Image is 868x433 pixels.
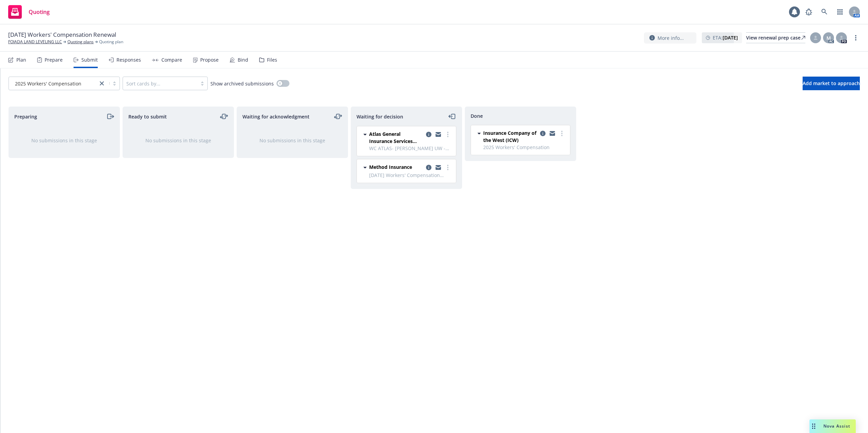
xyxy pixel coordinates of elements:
a: Quoting plans [67,39,94,45]
a: close [98,79,106,87]
div: No submissions in this stage [248,137,337,144]
div: Drag to move [809,419,818,433]
a: more [852,34,860,42]
a: moveLeftRight [334,112,342,121]
a: copy logging email [539,129,547,138]
div: No submissions in this stage [20,137,109,144]
span: Preparing [14,113,37,120]
a: Search [818,5,831,19]
a: copy logging email [548,129,556,138]
span: Show archived submissions [210,80,274,87]
span: Ready to submit [128,113,167,120]
button: More info... [644,32,696,44]
a: more [558,129,566,138]
a: View renewal prep case [746,32,805,43]
span: Waiting for acknowledgment [242,113,310,120]
span: WC ATLAS- [PERSON_NAME] UW - 2025 Workers' Compensation [369,145,452,152]
a: moveLeft [448,112,456,121]
div: Bind [238,57,248,63]
span: Quoting [29,9,50,15]
span: 2025 Workers' Compensation [12,80,94,87]
a: moveLeftRight [220,112,228,121]
button: Add market to approach [803,77,860,90]
div: Prepare [45,57,63,63]
a: copy logging email [434,163,442,172]
strong: [DATE] [723,34,738,41]
div: Plan [16,57,26,63]
a: Switch app [833,5,847,19]
span: M [826,34,831,42]
a: copy logging email [425,130,433,139]
div: Compare [161,57,182,63]
span: Done [471,112,483,119]
span: ETA : [713,34,738,41]
a: more [444,163,452,172]
a: copy logging email [434,130,442,139]
span: Add market to approach [803,80,860,86]
a: moveRight [106,112,114,121]
div: Propose [200,57,219,63]
a: copy logging email [425,163,433,172]
span: [DATE] Workers' Compensation Renewal [8,31,116,39]
span: Waiting for decision [357,113,403,120]
a: FOIADA LAND LEVELING LLC [8,39,62,45]
div: View renewal prep case [746,33,805,43]
a: more [444,130,452,139]
span: More info... [658,34,684,42]
span: Atlas General Insurance Services (RPS) [369,130,423,145]
div: Submit [81,57,98,63]
span: Nova Assist [823,423,850,429]
span: 2025 Workers' Compensation [483,144,566,151]
div: Responses [116,57,141,63]
a: Quoting [5,2,52,21]
div: Files [267,57,277,63]
span: Quoting plan [99,39,123,45]
span: [DATE] Workers' Compensation Renewal - Method - 2025 Workers' Compensation [369,172,452,179]
span: Method Insurance [369,163,412,171]
span: 2025 Workers' Compensation [15,80,81,87]
span: Insurance Company of the West (ICW) [483,129,537,144]
button: Nova Assist [809,419,856,433]
div: No submissions in this stage [134,137,223,144]
a: Report a Bug [802,5,816,19]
